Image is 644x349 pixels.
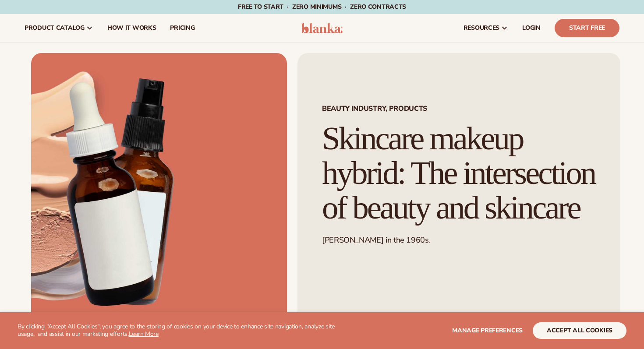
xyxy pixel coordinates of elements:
span: How It Works [107,25,156,32]
span: Manage preferences [452,326,523,335]
a: resources [456,14,515,42]
img: Two customizable skincare bottles placed against a coral background with beige product swatches, ... [31,53,287,336]
span: resources [464,25,499,32]
a: LOGIN [515,14,548,42]
span: pricing [170,25,195,32]
button: accept all cookies [533,322,626,339]
img: logo [301,23,343,33]
h1: Skincare makeup hybrid: The intersection of beauty and skincare [322,121,596,225]
a: How It Works [100,14,163,42]
a: product catalog [18,14,100,42]
p: By clicking "Accept All Cookies", you agree to the storing of cookies on your device to enhance s... [18,323,342,338]
a: Start Free [555,19,619,37]
a: Learn More [129,330,159,338]
button: Manage preferences [452,322,523,339]
span: LOGIN [522,25,541,32]
span: Free to start · ZERO minimums · ZERO contracts [238,3,406,11]
p: [PERSON_NAME] in the 1960s. [322,235,596,245]
span: BEAUTY INDUSTRY, PRODUCTS [322,105,596,112]
a: pricing [163,14,202,42]
span: product catalog [25,25,85,32]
